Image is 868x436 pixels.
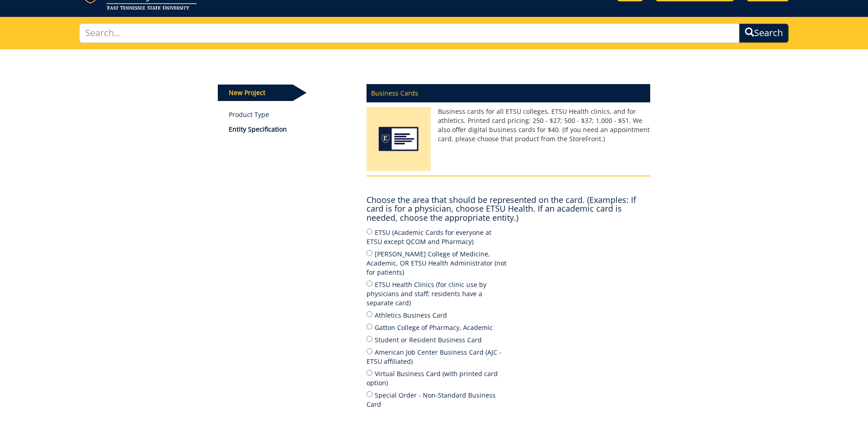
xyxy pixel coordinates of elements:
[367,310,508,320] label: Athletics Business Card
[229,125,353,134] p: Entity Specification
[367,391,372,397] input: Special Order - Non-Standard Business Card
[367,250,372,256] input: [PERSON_NAME] College of Medicine, Academic, OR ETSU Health Administrator (not for patients)
[367,311,372,317] input: Athletics Business Card
[367,348,372,354] input: American Job Center Business Card (AJC - ETSU affiliated)
[367,227,508,246] label: ETSU (Academic Cards for everyone at ETSU except QCOM and Pharmacy)
[367,279,508,308] label: ETSU Health Clinics (for clinic use by physicians and staff; residents have a separate card)
[367,249,508,277] label: [PERSON_NAME] College of Medicine, Academic, OR ETSU Health Administrator (not for patients)
[79,23,739,43] input: Search...
[367,84,650,102] p: Business Cards
[367,370,372,376] input: Virtual Business Card (with printed card option)
[367,347,508,366] label: American Job Center Business Card (AJC - ETSU affiliated)
[367,390,508,409] label: Special Order - Non-Standard Business Card
[367,322,508,332] label: Gatton College of Pharmacy, Academic
[367,324,372,330] input: Gatton College of Pharmacy, Academic
[739,23,789,43] button: Search
[229,110,353,119] a: Product Type
[367,229,372,234] input: ETSU (Academic Cards for everyone at ETSU except QCOM and Pharmacy)
[367,196,650,223] h4: Choose the area that should be represented on the card. (Examples: If card is for a physician, ch...
[367,107,650,144] p: Business cards for all ETSU colleges, ETSU Health clinics, and for athletics. Printed card pricin...
[367,281,372,287] input: ETSU Health Clinics (for clinic use by physicians and staff; residents have a separate card)
[218,85,293,101] p: New Project
[367,336,372,342] input: Student or Resident Business Card
[367,368,508,388] label: Virtual Business Card (with printed card option)
[367,107,431,175] img: Business Cards
[367,335,508,345] label: Student or Resident Business Card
